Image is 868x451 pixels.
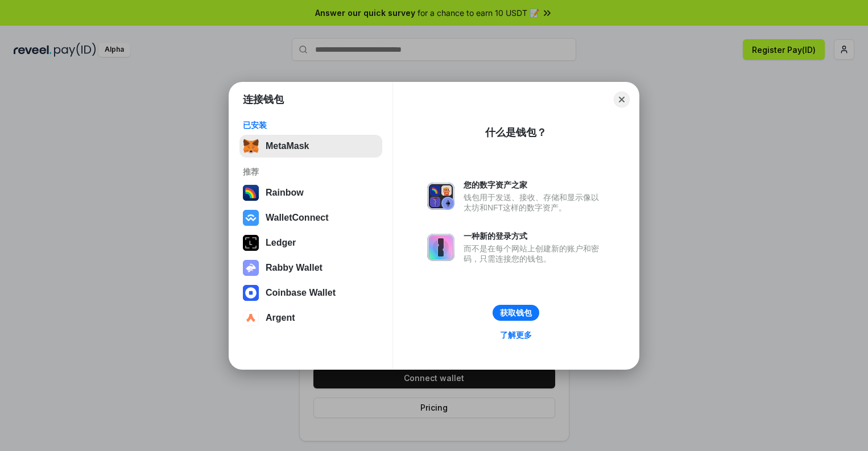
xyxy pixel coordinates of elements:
img: svg+xml,%3Csvg%20width%3D%2228%22%20height%3D%2228%22%20viewBox%3D%220%200%2028%2028%22%20fill%3D... [243,210,259,226]
div: 什么是钱包？ [485,126,547,139]
div: Coinbase Wallet [266,288,336,298]
button: Close [614,92,630,107]
img: svg+xml,%3Csvg%20width%3D%2228%22%20height%3D%2228%22%20viewBox%3D%220%200%2028%2028%22%20fill%3D... [243,310,259,326]
div: Rainbow [266,188,304,198]
button: Ledger [239,231,382,254]
a: 了解更多 [493,328,539,342]
div: 钱包用于发送、接收、存储和显示像以太坊和NFT这样的数字资产。 [464,192,605,213]
div: 已安装 [243,120,379,130]
button: Argent [239,307,382,329]
img: svg+xml,%3Csvg%20xmlns%3D%22http%3A%2F%2Fwww.w3.org%2F2000%2Fsvg%22%20fill%3D%22none%22%20viewBox... [243,260,259,276]
div: 了解更多 [500,330,532,340]
button: Coinbase Wallet [239,282,382,304]
img: svg+xml,%3Csvg%20xmlns%3D%22http%3A%2F%2Fwww.w3.org%2F2000%2Fsvg%22%20width%3D%2228%22%20height%3... [243,235,259,251]
button: 获取钱包 [493,305,539,321]
img: svg+xml,%3Csvg%20fill%3D%22none%22%20height%3D%2233%22%20viewBox%3D%220%200%2035%2033%22%20width%... [243,138,259,154]
div: 获取钱包 [500,308,532,318]
img: svg+xml,%3Csvg%20xmlns%3D%22http%3A%2F%2Fwww.w3.org%2F2000%2Fsvg%22%20fill%3D%22none%22%20viewBox... [427,183,454,210]
div: 而不是在每个网站上创建新的账户和密码，只需连接您的钱包。 [464,243,605,264]
button: MetaMask [239,135,382,158]
button: WalletConnect [239,206,382,229]
div: MetaMask [266,141,309,151]
button: Rainbow [239,181,382,204]
img: svg+xml,%3Csvg%20width%3D%22120%22%20height%3D%22120%22%20viewBox%3D%220%200%20120%20120%22%20fil... [243,185,259,201]
div: Argent [266,313,295,323]
div: 您的数字资产之家 [464,180,605,190]
div: Ledger [266,238,296,248]
div: 一种新的登录方式 [464,231,605,241]
img: svg+xml,%3Csvg%20width%3D%2228%22%20height%3D%2228%22%20viewBox%3D%220%200%2028%2028%22%20fill%3D... [243,285,259,301]
img: svg+xml,%3Csvg%20xmlns%3D%22http%3A%2F%2Fwww.w3.org%2F2000%2Fsvg%22%20fill%3D%22none%22%20viewBox... [427,234,454,261]
div: 推荐 [243,167,379,177]
div: Rabby Wallet [266,263,323,273]
div: WalletConnect [266,213,329,223]
button: Rabby Wallet [239,256,382,279]
h1: 连接钱包 [243,93,284,106]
